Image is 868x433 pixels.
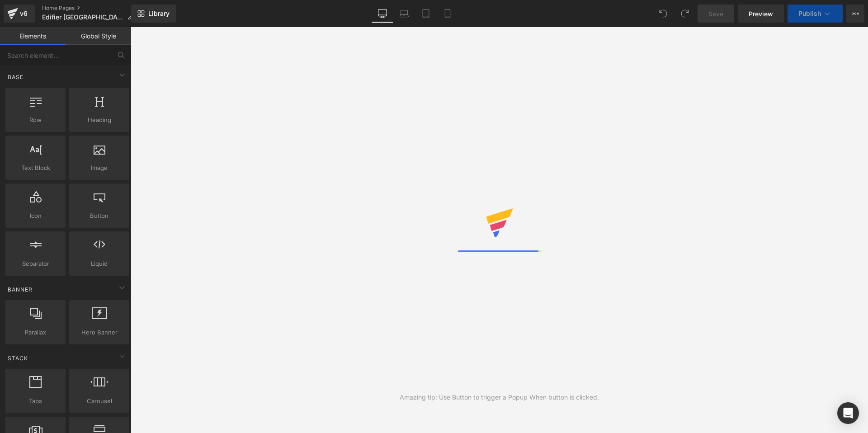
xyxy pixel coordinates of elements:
a: Desktop [372,5,393,23]
span: Icon [8,211,63,221]
span: Library [148,9,170,18]
span: Parallax [8,328,63,337]
button: Publish [788,5,843,23]
span: Liquid [72,259,127,268]
span: Edifier [GEOGRAPHIC_DATA] [42,14,124,21]
a: Mobile [437,5,458,23]
a: Preview [738,5,784,23]
a: Global Style [66,27,131,45]
span: Banner [7,285,33,294]
button: Redo [676,5,694,23]
span: Separator [8,259,63,268]
span: Button [72,211,127,221]
span: Heading [72,115,127,125]
div: Open Intercom Messenger [837,402,859,424]
span: Stack [7,354,29,362]
span: Tabs [8,396,63,406]
a: Home Pages [42,5,141,12]
span: Publish [798,10,821,17]
div: Amazing tip: Use Button to trigger a Popup When button is clicked. [400,392,599,402]
button: Undo [654,5,672,23]
span: Preview [749,9,773,19]
span: Base [7,73,24,81]
span: Carousel [72,396,127,406]
a: Tablet [415,5,437,23]
span: Hero Banner [72,328,127,337]
button: More [846,5,864,23]
span: Row [8,115,63,125]
a: v6 [4,5,35,23]
span: Text Block [8,163,63,173]
span: Save [708,9,723,19]
a: New Library [131,5,176,23]
div: v6 [18,8,29,19]
span: Image [72,163,127,173]
a: Laptop [393,5,415,23]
